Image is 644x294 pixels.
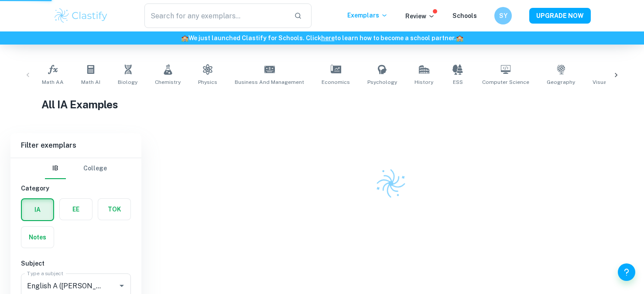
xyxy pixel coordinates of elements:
[27,270,63,277] label: Type a subject
[367,78,397,86] span: Psychology
[482,78,529,86] span: Computer Science
[618,263,635,281] button: Help and Feedback
[10,133,141,158] h6: Filter exemplars
[83,158,107,179] button: College
[144,3,287,28] input: Search for any exemplars...
[53,7,109,24] img: Clastify logo
[118,78,137,86] span: Biology
[322,78,350,86] span: Economics
[372,164,410,202] img: Clastify logo
[456,35,463,42] span: 🏫
[347,10,388,20] p: Exemplars
[529,8,591,24] button: UPGRADE NOW
[42,78,64,86] span: Math AA
[321,35,335,42] a: here
[2,33,642,43] h6: We just launched Clastify for Schools. Click to learn how to become a school partner.
[45,158,66,179] button: IB
[494,7,512,24] button: SY
[21,227,54,248] button: Notes
[414,78,433,86] span: History
[21,183,131,193] h6: Category
[198,78,217,86] span: Physics
[116,280,128,292] button: Open
[155,78,181,86] span: Chemistry
[498,11,508,21] h6: SY
[98,199,130,220] button: TOK
[22,199,53,220] button: IA
[547,78,575,86] span: Geography
[81,78,100,86] span: Math AI
[60,199,92,220] button: EE
[41,97,602,112] h1: All IA Examples
[45,158,107,179] div: Filter type choice
[452,12,477,19] a: Schools
[453,78,463,86] span: ESS
[181,35,188,42] span: 🏫
[405,11,435,21] p: Review
[235,78,304,86] span: Business and Management
[21,259,131,268] h6: Subject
